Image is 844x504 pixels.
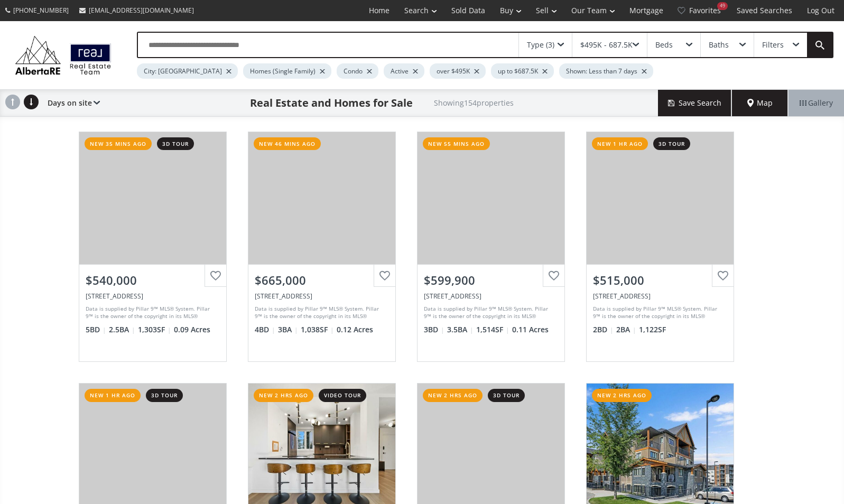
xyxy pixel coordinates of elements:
[86,272,220,288] div: $540,000
[68,121,237,372] a: new 35 mins ago3d tour$540,000[STREET_ADDRESS]Data is supplied by Pillar 9™ MLS® System. Pillar 9...
[174,324,210,335] span: 0.09 Acres
[491,63,554,79] div: up to $687.5K
[89,6,194,15] span: [EMAIL_ADDRESS][DOMAIN_NAME]
[424,324,444,335] span: 3 BD
[658,90,732,116] button: Save Search
[255,324,275,335] span: 4 BD
[86,292,220,301] div: 216 Covehaven Road NE, Calgary, AB T3K5W7
[593,272,727,288] div: $515,000
[255,305,386,321] div: Data is supplied by Pillar 9™ MLS® System. Pillar 9™ is the owner of the copyright in its MLS® Sy...
[576,121,745,372] a: new 1 hr ago3d tour$515,000[STREET_ADDRESS]Data is supplied by Pillar 9™ MLS® System. Pillar 9™ i...
[42,90,100,116] div: Days on site
[86,305,217,321] div: Data is supplied by Pillar 9™ MLS® System. Pillar 9™ is the owner of the copyright in its MLS® Sy...
[424,305,555,321] div: Data is supplied by Pillar 9™ MLS® System. Pillar 9™ is the owner of the copyright in its MLS® Sy...
[430,63,486,79] div: over $495K
[74,1,199,20] a: [EMAIL_ADDRESS][DOMAIN_NAME]
[13,6,69,15] span: [PHONE_NUMBER]
[512,324,549,335] span: 0.11 Acres
[424,292,558,301] div: 263 Citadel Meadow Grove NW, Calgary, AB T3G 4K7
[337,324,373,335] span: 0.12 Acres
[616,324,636,335] span: 2 BA
[788,90,844,116] div: Gallery
[447,324,474,335] span: 3.5 BA
[138,324,171,335] span: 1,303 SF
[593,305,725,321] div: Data is supplied by Pillar 9™ MLS® System. Pillar 9™ is the owner of the copyright in its MLS® Sy...
[337,63,378,79] div: Condo
[800,98,833,108] span: Gallery
[732,90,788,116] div: Map
[593,324,614,335] span: 2 BD
[406,121,576,372] a: new 55 mins ago$599,900[STREET_ADDRESS]Data is supplied by Pillar 9™ MLS® System. Pillar 9™ is th...
[301,324,334,335] span: 1,038 SF
[255,292,389,301] div: 1371 BERKLEY Drive NW, Calgary, AB T3K 1T4
[593,292,727,301] div: 510 6 Avenue SE #2103, Calgary, AB T2G0H1
[655,41,673,49] div: Beds
[580,41,633,49] div: $495K - 687.5K
[250,96,413,110] h1: Real Estate and Homes for Sale
[639,324,666,335] span: 1,122 SF
[424,272,558,288] div: $599,900
[11,33,116,77] img: Logo
[243,63,331,79] div: Homes (Single Family)
[255,272,389,288] div: $665,000
[527,41,554,49] div: Type (3)
[137,63,238,79] div: City: [GEOGRAPHIC_DATA]
[762,41,784,49] div: Filters
[717,2,728,10] div: 49
[237,121,406,372] a: new 46 mins ago$665,000[STREET_ADDRESS]Data is supplied by Pillar 9™ MLS® System. Pillar 9™ is th...
[434,99,514,107] h2: Showing 154 properties
[476,324,509,335] span: 1,514 SF
[86,324,106,335] span: 5 BD
[559,63,653,79] div: Shown: Less than 7 days
[278,324,298,335] span: 3 BA
[709,41,729,49] div: Baths
[109,324,135,335] span: 2.5 BA
[747,98,773,108] span: Map
[384,63,424,79] div: Active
